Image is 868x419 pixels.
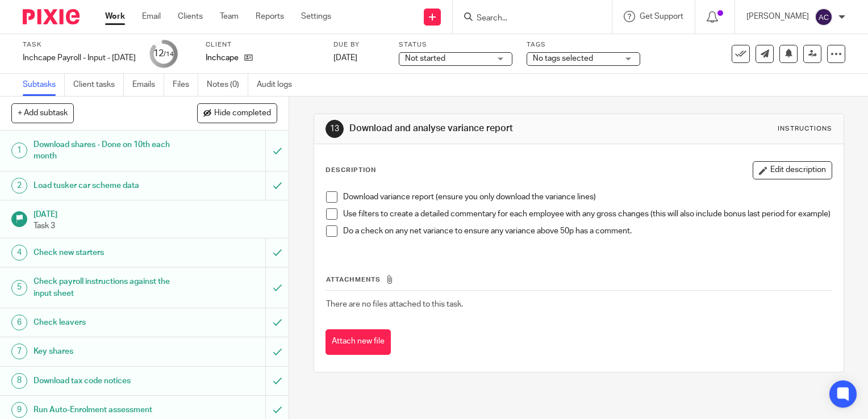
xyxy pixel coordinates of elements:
span: Hide completed [214,109,271,118]
a: Emails [132,74,164,96]
input: Search [475,14,578,24]
img: svg%3E [815,8,833,26]
a: Client tasks [73,74,124,96]
div: 12 [153,47,174,60]
p: Download variance report (ensure you only download the variance lines) [343,191,832,203]
button: Attach new file [325,329,391,355]
div: 13 [325,120,344,138]
small: /14 [164,51,174,57]
button: + Add subtask [11,103,74,123]
p: Description [325,166,376,175]
label: Due by [333,40,385,49]
div: 7 [11,343,27,359]
label: Client [206,40,319,49]
p: Inchcape [206,52,239,64]
img: Pixie [23,9,80,24]
a: Clients [178,11,203,22]
span: Get Support [640,12,683,20]
h1: [DATE] [34,206,278,220]
a: Files [173,74,198,96]
label: Task [23,40,136,49]
div: 8 [11,373,27,389]
div: Instructions [778,124,832,133]
h1: Check leavers [34,314,181,331]
span: [DATE] [333,54,357,62]
div: Inchcape Payroll - Input - August 2025 [23,52,136,64]
span: There are no files attached to this task. [326,300,463,308]
button: Hide completed [197,103,277,123]
h1: Key shares [34,343,181,360]
div: 2 [11,178,27,194]
h1: Run Auto-Enrolment assessment [34,401,181,418]
h1: Download and analyse variance report [349,123,603,135]
a: Subtasks [23,74,65,96]
h1: Load tusker car scheme data [34,177,181,194]
div: 6 [11,315,27,330]
label: Status [399,40,512,49]
h1: Download tax code notices [34,372,181,389]
button: Edit description [753,161,832,179]
a: Reports [256,11,284,22]
h1: Check new starters [34,244,181,261]
a: Work [105,11,125,22]
span: No tags selected [533,55,593,62]
div: 5 [11,280,27,296]
p: Do a check on any net variance to ensure any variance above 50p has a comment. [343,225,832,237]
div: Inchcape Payroll - Input - [DATE] [23,52,136,64]
span: Not started [405,55,445,62]
a: Email [142,11,161,22]
p: Task 3 [34,220,278,232]
a: Notes (0) [207,74,248,96]
h1: Download shares - Done on 10th each month [34,136,181,165]
div: 1 [11,143,27,158]
a: Team [220,11,239,22]
label: Tags [527,40,640,49]
span: Attachments [326,276,381,283]
div: 4 [11,245,27,261]
a: Audit logs [257,74,301,96]
a: Settings [301,11,331,22]
h1: Check payroll instructions against the input sheet [34,273,181,302]
p: [PERSON_NAME] [746,11,809,22]
p: Use filters to create a detailed commentary for each employee with any gross changes (this will a... [343,208,832,220]
div: 9 [11,402,27,418]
